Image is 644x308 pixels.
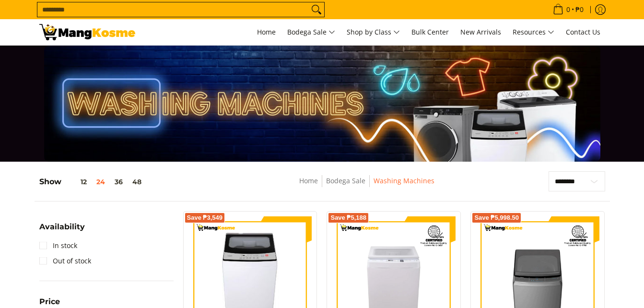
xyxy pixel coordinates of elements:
summary: Open [39,223,85,238]
a: Washing Machines [374,176,434,185]
span: 0 [565,6,572,13]
img: Washing Machines l Mang Kosme: Home Appliances Warehouse Sale Partner [39,24,135,40]
nav: Breadcrumbs [229,175,504,197]
a: Bulk Center [407,19,454,45]
button: 24 [92,178,110,186]
span: Contact Us [566,27,600,36]
a: In stock [39,238,77,253]
a: Out of stock [39,253,91,269]
span: Resources [513,26,554,38]
span: Bulk Center [411,27,449,36]
a: Bodega Sale [326,176,365,185]
a: Bodega Sale [282,19,340,45]
a: Contact Us [561,19,605,45]
span: Save ₱3,549 [187,215,223,221]
a: Shop by Class [342,19,405,45]
button: Search [309,2,324,17]
button: 48 [128,178,146,186]
span: New Arrivals [460,27,501,36]
button: 12 [61,178,92,186]
span: Save ₱5,188 [330,215,366,221]
nav: Main Menu [145,19,605,45]
button: 36 [110,178,128,186]
span: Save ₱5,998.50 [474,215,519,221]
span: Bodega Sale [287,26,335,38]
a: Resources [508,19,559,45]
a: Home [299,176,318,185]
span: ₱0 [574,6,585,13]
span: Shop by Class [347,26,400,38]
span: Availability [39,223,85,231]
span: Home [257,27,276,36]
span: • [550,4,586,15]
h5: Show [39,177,146,187]
span: Price [39,298,60,306]
a: New Arrivals [456,19,506,45]
a: Home [252,19,281,45]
